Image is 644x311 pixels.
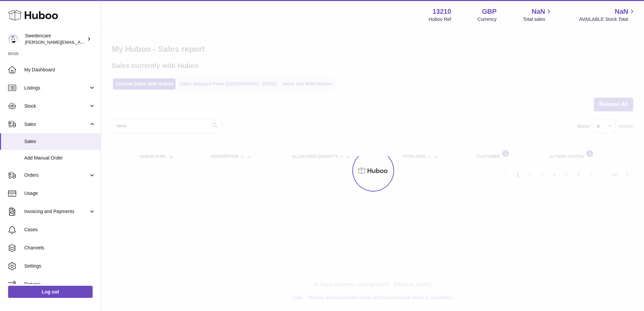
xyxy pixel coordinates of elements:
a: NaN Total sales [523,7,553,23]
span: Listings [24,85,89,91]
strong: 13210 [432,7,451,16]
span: Invoicing and Payments [24,208,89,215]
span: Orders [24,172,89,178]
div: Swedencare [25,33,86,45]
span: Cases [24,227,96,233]
div: Currency [478,16,497,23]
span: Settings [24,263,96,269]
span: Channels [24,245,96,251]
span: Usage [24,190,96,197]
a: Log out [8,286,93,298]
span: Stock [24,103,89,109]
span: My Dashboard [24,67,96,73]
span: [PERSON_NAME][EMAIL_ADDRESS][PERSON_NAME][DOMAIN_NAME] [25,39,171,45]
strong: GBP [482,7,496,16]
img: simon.shaw@swedencare.co.uk [8,34,18,44]
span: NaN [615,7,628,16]
span: Sales [24,138,96,145]
span: Add Manual Order [24,155,96,161]
div: Huboo Ref [429,16,451,23]
span: Total sales [523,16,553,23]
span: Returns [24,281,96,287]
span: AVAILABLE Stock Total [579,16,636,23]
span: NaN [532,7,545,16]
a: NaN AVAILABLE Stock Total [579,7,636,23]
span: Sales [24,121,89,128]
